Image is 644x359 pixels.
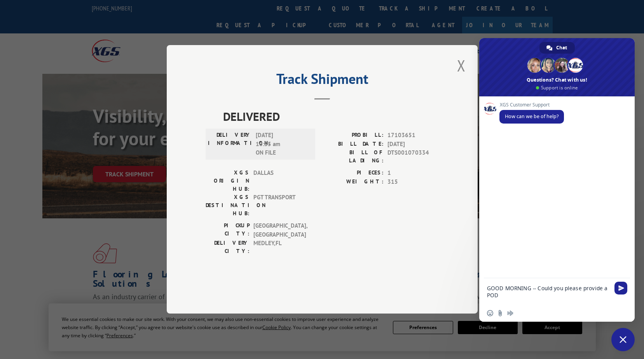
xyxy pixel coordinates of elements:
[208,131,252,158] label: DELIVERY INFORMATION:
[387,178,439,186] span: 315
[223,108,439,125] span: DELIVERED
[206,73,439,88] h2: Track Shipment
[507,310,513,316] span: Audio message
[253,222,306,239] span: [GEOGRAPHIC_DATA] , [GEOGRAPHIC_DATA]
[206,222,250,239] label: PICKUP CITY:
[322,178,384,186] label: WEIGHT:
[539,42,575,54] a: Chat
[206,169,250,193] label: XGS ORIGIN HUB:
[499,102,564,108] span: XGS Customer Support
[487,278,611,305] textarea: Compose your message...
[387,131,439,140] span: 17103651
[322,131,384,140] label: PROBILL:
[253,239,306,256] span: MEDLEY , FL
[614,282,627,295] span: Send
[256,131,308,158] span: [DATE] 10:35 am ON FILE
[387,140,439,149] span: [DATE]
[611,328,635,351] a: Close chat
[206,239,250,256] label: DELIVERY CITY:
[387,149,439,165] span: DTS001070334
[322,169,384,178] label: PIECES:
[206,193,250,218] label: XGS DESTINATION HUB:
[322,140,384,149] label: BILL DATE:
[387,169,439,178] span: 1
[253,169,306,193] span: DALLAS
[556,42,567,54] span: Chat
[487,310,493,316] span: Insert an emoji
[322,149,384,165] label: BILL OF LADING:
[497,310,503,316] span: Send a file
[505,113,558,120] span: How can we be of help?
[253,193,306,218] span: PGT TRANSPORT
[455,55,468,76] button: Close modal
